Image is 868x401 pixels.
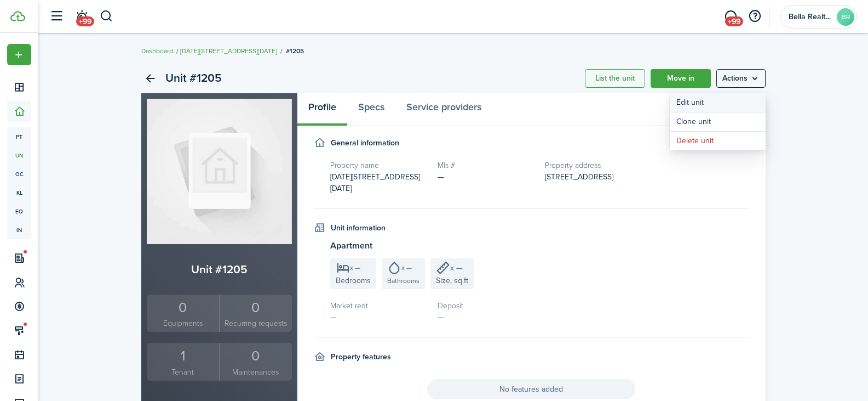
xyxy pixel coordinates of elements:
a: un [7,146,31,165]
div: 1 [150,346,217,366]
a: List the unit [585,69,645,88]
a: 0Equipments [147,295,220,332]
a: [DATE][STREET_ADDRESS][DATE] [180,46,277,56]
button: Search [100,7,113,26]
div: 0 [150,297,217,318]
a: Back [141,69,160,88]
span: Bella Realty Group Property Management [789,13,832,21]
a: Messaging [720,3,741,31]
a: Edit unit [670,93,766,112]
h5: Market rent [330,300,427,312]
span: Bathrooms [387,276,419,286]
h4: Unit information [331,222,386,234]
a: Move in [651,69,711,88]
span: No features added [427,379,635,399]
span: x — [350,264,360,271]
small: Tenant [150,366,217,378]
small: Recurring requests [222,318,289,329]
button: Open resource center [745,7,764,26]
h2: Unit #1205 [147,261,292,278]
small: Maintenances [222,366,289,378]
span: #1205 [286,46,304,56]
span: — [330,312,337,323]
avatar-text: BR [837,8,854,26]
button: Open menu [716,69,766,88]
span: [STREET_ADDRESS] [545,171,613,183]
h4: Property features [331,351,391,363]
a: Dashboard [141,46,173,56]
img: TenantCloud [10,11,25,21]
a: Service providers [395,93,492,126]
a: Notifications [71,3,92,31]
a: 0Maintenances [219,343,292,381]
div: 0 [222,297,289,318]
span: Size, sq.ft [436,275,468,286]
div: 0 [222,346,289,366]
h5: Mls # [438,160,534,171]
a: kl [7,183,31,202]
a: 1Tenant [147,343,220,381]
h5: Property name [330,160,427,171]
span: x — [450,262,463,274]
span: Bedrooms [336,275,371,286]
h5: Property address [545,160,749,171]
span: x — [401,264,412,271]
h5: Deposit [438,300,534,312]
h4: General information [331,137,399,149]
a: pt [7,127,31,146]
a: Clone unit [670,112,766,131]
h3: Apartment [330,239,749,253]
a: eq [7,202,31,221]
menu-btn: Actions [716,69,766,88]
button: Open sidebar [46,6,67,27]
span: +99 [76,16,94,26]
span: [DATE][STREET_ADDRESS][DATE] [330,171,420,194]
button: Open menu [7,44,31,65]
img: Unit avatar [147,99,292,244]
a: Specs [347,93,395,126]
h2: Unit #1205 [165,69,222,88]
a: in [7,221,31,239]
a: 0Recurring requests [219,295,292,332]
a: oc [7,165,31,183]
span: +99 [725,16,743,26]
span: — [438,312,444,323]
button: Delete unit [670,132,766,150]
small: Equipments [150,318,217,329]
span: — [438,171,444,183]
